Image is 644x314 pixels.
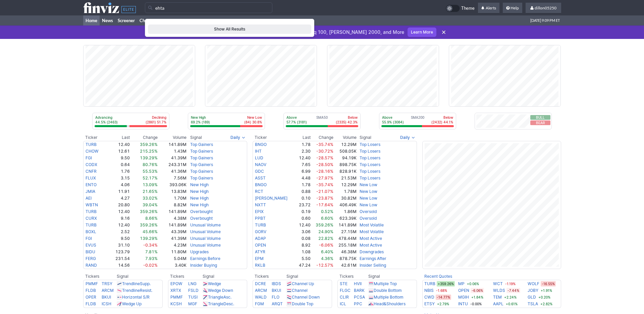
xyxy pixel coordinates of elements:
a: dillon05250 [526,3,561,13]
td: 1.76 [107,168,130,175]
td: 8.92 [296,242,311,249]
a: BOXL [86,229,96,234]
a: Screener [115,15,137,25]
a: CLIR [340,295,349,300]
span: 21.65% [143,189,158,194]
span: 139.29% [140,236,158,241]
a: FGI [86,236,92,241]
td: 0.19 [296,208,311,215]
span: Daily [230,134,240,141]
a: TEM [493,294,502,301]
a: BKUI [102,295,111,300]
td: 12.40 [107,222,130,228]
a: Unusual Volume [190,222,221,227]
span: -28.57% [316,155,333,160]
a: Groups [170,15,189,25]
a: FLDB [86,288,96,293]
a: New Low [360,182,377,187]
a: MP [458,280,465,287]
a: TUSI [188,295,198,300]
a: Top Losers [360,142,380,147]
td: 3.06 [296,228,311,235]
span: Trendline [122,288,140,293]
a: Unusual Volume [190,229,221,234]
a: FLGC [340,288,351,293]
a: BNGO [255,142,267,147]
td: 9.50 [107,155,130,161]
a: TURB [86,222,97,227]
span: -35.74% [316,182,333,187]
td: 27.15M [334,228,357,235]
a: FLUX [86,175,96,180]
a: WOLF [528,280,539,287]
p: Below [431,115,453,120]
span: 215.25% [140,149,158,154]
td: 4.38M [158,215,186,222]
a: JOBY [528,287,538,294]
span: 52.17% [143,175,158,180]
td: 12.40 [296,155,311,161]
th: Ticker [253,134,296,141]
a: Top Gainers [190,169,213,174]
a: CWD [424,294,434,301]
td: 406.49K [334,202,357,208]
th: Volume [334,134,357,141]
td: 243.31M [158,161,186,168]
a: New High [190,182,209,187]
a: GORV [255,229,266,234]
a: EPOW [170,281,182,286]
a: Theme [446,5,475,12]
a: PPC [354,301,362,306]
a: OPEN [255,243,266,248]
span: dillon05250 [535,5,556,10]
span: -30.72% [316,149,333,154]
a: Unusual Volume [190,243,221,248]
td: 508.05K [334,148,357,155]
a: ETSY [424,301,435,307]
td: 0.08 [296,235,311,242]
td: 0.10 [296,195,311,202]
a: News [100,15,115,25]
td: 3.15 [107,175,130,181]
a: STE [340,281,347,286]
div: SMA200 [381,115,454,125]
a: FLO [272,295,279,300]
span: 359.26% [140,209,158,214]
td: 12.40 [107,141,130,148]
a: ARCM [102,288,114,293]
a: Forex [249,15,264,25]
a: Charts [137,15,155,25]
a: [PERSON_NAME] [255,196,287,201]
td: 1.78 [296,141,311,148]
span: [DATE] 9:09 PM ET [530,15,560,25]
a: Wedge Down [208,288,233,293]
a: ASST [255,175,266,180]
td: 141.89M [158,222,186,228]
td: 7.56M [158,175,186,181]
th: Change [311,134,334,141]
span: Theme [461,5,475,12]
td: 0.64 [107,161,130,168]
a: Home [83,15,100,25]
a: Double Bottom [374,288,402,293]
button: Bull [530,115,550,120]
a: Crypto [264,15,282,25]
a: CURX [86,216,97,221]
a: New Low [360,196,377,201]
td: 623.39K [334,215,357,222]
a: ARQT [272,301,283,306]
a: INTU [458,301,468,307]
a: RKLB [255,263,265,268]
span: 6.60% [321,216,333,221]
span: Show All Results [151,26,308,33]
a: Insider Buying [190,263,217,268]
a: BIDU [86,249,95,254]
a: Futures [229,15,249,25]
button: Bear [530,120,550,125]
span: -27.97% [316,175,333,180]
td: 0.88 [296,188,311,195]
span: Trendline [122,281,140,286]
span: -17.64% [316,202,333,207]
a: Top Gainers [190,162,213,167]
td: 898.75K [334,161,357,168]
